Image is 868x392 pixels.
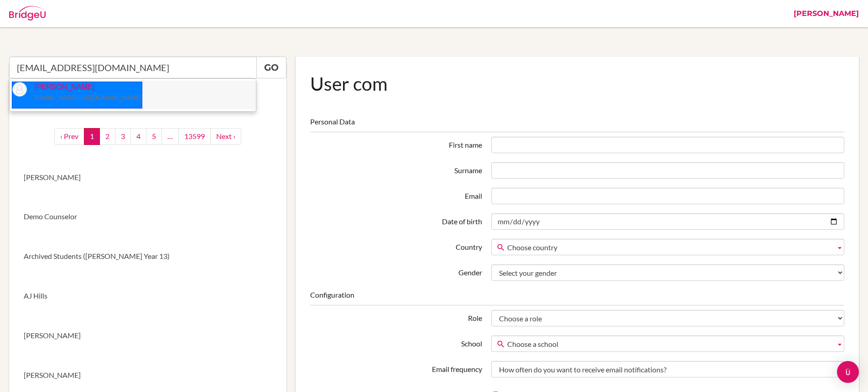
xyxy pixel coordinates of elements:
a: … [161,128,179,145]
div: Open Intercom Messenger [837,361,859,383]
a: 2 [99,128,115,145]
legend: Personal Data [310,117,844,132]
a: Go [256,57,286,78]
input: Quicksearch user [9,57,257,78]
label: Email frequency [306,361,487,375]
label: Date of birth [306,213,487,227]
a: Demo Counselor [9,197,286,237]
label: Gender [306,264,487,278]
label: Email [306,188,487,201]
h1: User com [310,71,844,96]
span: Choose country [507,239,832,256]
a: 1 [84,128,100,145]
a: 5 [146,128,162,145]
a: New User [9,78,286,118]
a: 3 [115,128,131,145]
a: 4 [130,128,146,145]
a: 13599 [178,128,211,145]
a: ‹ Prev [54,128,84,145]
a: Archived Students ([PERSON_NAME] Year 13) [9,237,286,276]
label: Surname [306,162,487,176]
span: Choose a school [507,336,832,352]
label: School [306,335,487,349]
a: [PERSON_NAME] [9,158,286,197]
img: thumb_default-9baad8e6c595f6d87dbccf3bc005204999cb094ff98a76d4c88bb8097aa52fd3.png [12,82,27,97]
label: First name [306,137,487,150]
small: [EMAIL_ADDRESS][DOMAIN_NAME] [34,94,142,101]
a: [PERSON_NAME] [9,316,286,356]
img: Bridge-U [9,6,46,21]
a: next [210,128,241,145]
label: Country [306,239,487,253]
p: [PERSON_NAME] [27,82,142,103]
a: AJ Hills [9,276,286,316]
label: Role [306,310,487,324]
legend: Configuration [310,290,844,305]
